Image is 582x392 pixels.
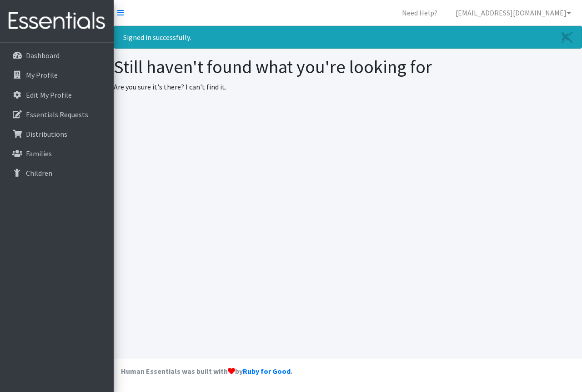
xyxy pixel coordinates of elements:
p: My Profile [26,70,58,79]
a: Distributions [4,125,110,143]
a: Need Help? [395,4,445,22]
a: Ruby for Good [243,367,291,376]
p: Families [26,149,52,158]
p: Edit My Profile [26,90,72,99]
div: Signed in successfully. [114,26,582,49]
p: Dashboard [26,51,60,60]
p: Children [26,169,52,178]
a: [EMAIL_ADDRESS][DOMAIN_NAME] [448,4,578,22]
a: Essentials Requests [4,105,110,124]
strong: Human Essentials was built with by . [121,367,292,376]
a: Close [552,26,582,48]
p: Distributions [26,129,67,139]
p: Are you sure it's there? I can't find it. [114,81,582,92]
a: Edit My Profile [4,86,110,104]
h1: Still haven't found what you're looking for [114,56,582,78]
img: HumanEssentials [4,6,110,36]
a: Children [4,164,110,182]
a: Families [4,144,110,163]
a: Dashboard [4,46,110,65]
a: My Profile [4,66,110,84]
p: Essentials Requests [26,110,88,119]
